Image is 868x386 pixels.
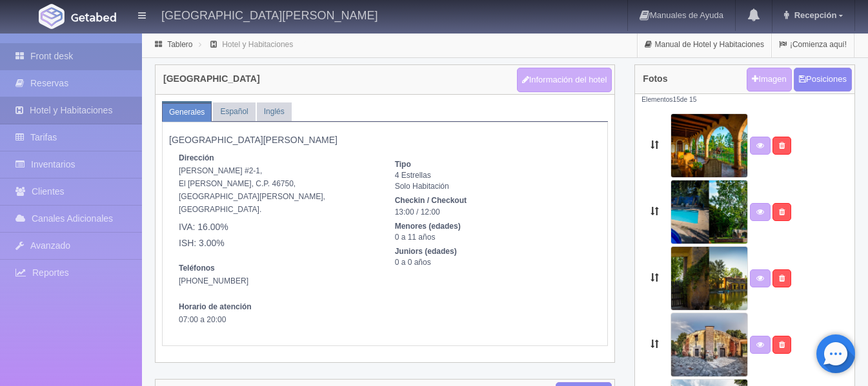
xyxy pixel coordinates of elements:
strong: Teléfonos [179,264,215,273]
a: Hotel y Habitaciones [222,40,293,49]
a: Inglés [257,102,292,121]
img: 558_7405.jpg [671,246,748,311]
a: Generales [162,103,212,122]
dt: Juniors (edades) [395,246,592,257]
a: ¡Comienza aquí! [772,32,854,57]
img: Getabed [71,12,116,22]
a: Manual de Hotel y Habitaciones [638,32,771,57]
h5: IVA: 16.00% [179,222,376,232]
dd: 0 a 0 años [395,257,592,268]
dd: 4 Estrellas Solo Habitación [395,170,592,192]
button: Posiciones [794,68,852,92]
h5: ISH: 3.00% [179,238,376,248]
img: 558_7313.jpg [671,113,748,178]
img: Getabed [39,4,65,29]
button: Información del hotel [517,68,612,92]
img: 558_6614.png [671,313,748,377]
dd: 13:00 / 12:00 [395,207,592,218]
dt: Tipo [395,159,592,170]
address: [PHONE_NUMBER] 07:00 a 20:00 [179,262,376,326]
img: 558_7404.jpg [671,180,748,244]
small: Elementos de 15 [641,96,696,103]
strong: Horario de atención [179,302,252,311]
h4: Fotos [643,74,667,84]
span: 15 [672,96,680,103]
a: Imagen [747,68,791,92]
dd: 0 a 11 años [395,232,592,243]
h4: [GEOGRAPHIC_DATA] [163,74,260,84]
address: [PERSON_NAME] #2-1, El [PERSON_NAME], C.P. 46750, [GEOGRAPHIC_DATA][PERSON_NAME], [GEOGRAPHIC_DATA]. [179,151,376,249]
a: Español [213,102,255,121]
a: Tablero [167,40,192,49]
h4: [GEOGRAPHIC_DATA][PERSON_NAME] [161,6,378,23]
dt: Menores (edades) [395,221,592,232]
span: Recepción [791,10,837,20]
strong: Dirección [179,153,214,162]
h5: [GEOGRAPHIC_DATA][PERSON_NAME] [169,135,601,145]
dt: Checkin / Checkout [395,195,592,206]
